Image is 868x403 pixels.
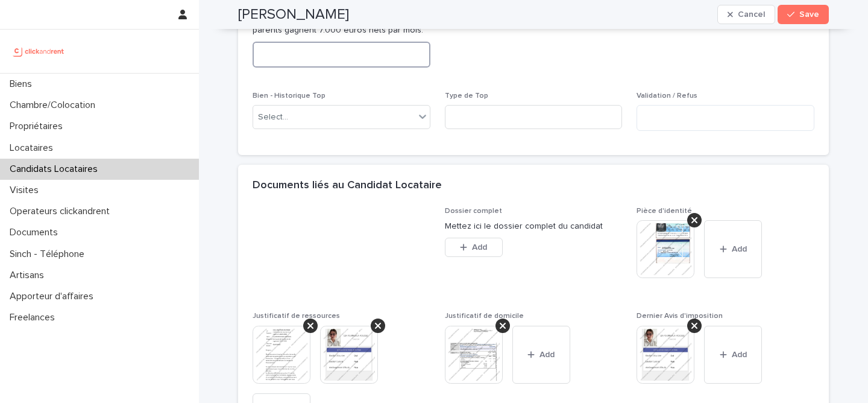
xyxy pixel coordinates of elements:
[732,351,747,359] span: Add
[704,326,762,384] button: Add
[799,10,819,19] span: Save
[637,313,723,320] span: Dernier Avis d'imposition
[10,39,68,63] img: UCB0brd3T0yccxBKYDjQ
[253,92,325,100] span: Bien - Historique Top
[258,111,288,124] div: Select...
[5,291,103,302] p: Apporteur d'affaires
[5,100,105,111] p: Chambre/Colocation
[5,206,119,217] p: Operateurs clickandrent
[732,245,747,253] span: Add
[5,270,54,281] p: Artisans
[445,313,524,320] span: Justificatif de domicile
[253,313,340,320] span: Justificatif de ressources
[5,78,42,90] p: Biens
[5,121,72,132] p: Propriétaires
[445,238,503,257] button: Add
[704,220,762,278] button: Add
[512,326,570,384] button: Add
[238,6,349,24] h2: [PERSON_NAME]
[637,208,692,215] span: Pièce d'identité
[5,227,68,238] p: Documents
[5,185,48,196] p: Visites
[778,5,829,24] button: Save
[445,208,502,215] span: Dossier complet
[445,92,488,100] span: Type de Top
[5,249,94,260] p: Sinch - Téléphone
[539,351,555,359] span: Add
[253,179,442,192] h2: Documents liés au Candidat Locataire
[445,220,623,233] p: Mettez ici le dossier complet du candidat
[472,243,487,252] span: Add
[5,312,64,323] p: Freelances
[738,10,765,19] span: Cancel
[5,142,63,154] p: Locataires
[5,163,107,175] p: Candidats Locataires
[637,92,697,100] span: Validation / Refus
[717,5,775,24] button: Cancel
